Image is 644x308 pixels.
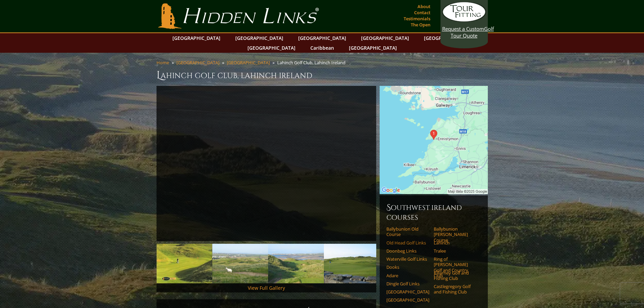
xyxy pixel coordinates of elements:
[345,43,400,53] a: [GEOGRAPHIC_DATA]
[412,8,432,17] a: Contact
[434,270,477,281] a: Killarney Golf and Fishing Club
[386,273,429,278] a: Adare
[307,43,337,53] a: Caribbean
[232,33,287,43] a: [GEOGRAPHIC_DATA]
[386,240,429,245] a: Old Head Golf Links
[386,248,429,254] a: Doonbeg Links
[227,60,270,66] a: [GEOGRAPHIC_DATA]
[442,25,484,32] span: Request a Custom
[248,285,285,291] a: View Full Gallery
[386,297,429,303] a: [GEOGRAPHIC_DATA]
[386,256,429,262] a: Waterville Golf Links
[380,86,488,194] img: Google Map of Lahinch, Co. Clare, Ireland
[386,289,429,294] a: [GEOGRAPHIC_DATA]
[416,2,432,11] a: About
[386,281,429,286] a: Dingle Golf Links
[244,43,299,53] a: [GEOGRAPHIC_DATA]
[176,60,219,66] a: [GEOGRAPHIC_DATA]
[386,264,429,270] a: Dooks
[421,33,475,43] a: [GEOGRAPHIC_DATA]
[409,20,432,29] a: The Open
[434,240,477,245] a: Lahinch
[358,33,412,43] a: [GEOGRAPHIC_DATA]
[434,248,477,254] a: Tralee
[386,202,481,222] h6: Southwest Ireland Courses
[157,68,488,82] h1: Lahinch Golf Club, Lahinch Ireland
[434,226,477,243] a: Ballybunion [PERSON_NAME] Course
[386,226,429,237] a: Ballybunion Old Course
[157,60,169,66] a: Home
[295,33,350,43] a: [GEOGRAPHIC_DATA]
[402,14,432,23] a: Testimonials
[442,2,486,39] a: Request a CustomGolf Tour Quote
[277,60,348,66] li: Lahinch Golf Club, Lahinch Ireland
[434,256,477,278] a: Ring of [PERSON_NAME] Golf and Country Club
[169,33,224,43] a: [GEOGRAPHIC_DATA]
[434,284,477,295] a: Castlegregory Golf and Fishing Club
